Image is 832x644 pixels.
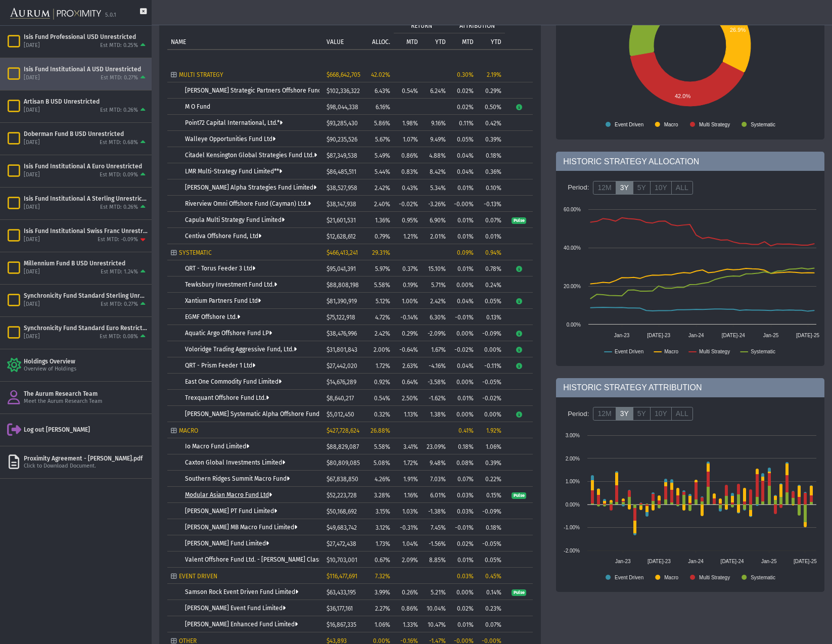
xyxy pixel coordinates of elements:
[185,378,282,385] a: East One Commodity Fund Limited
[100,107,138,114] div: Est MTD: 0.26%
[374,395,390,402] span: 0.54%
[449,616,477,632] td: 0.01%
[477,115,505,131] td: 0.42%
[481,249,501,256] div: 0.94%
[327,249,358,256] span: $466,413,241
[100,333,138,341] div: Est MTD: 0.08%
[185,524,297,531] a: [PERSON_NAME] MB Macro Fund Limited
[477,179,505,196] td: 0.10%
[24,204,40,211] div: [DATE]
[477,131,505,147] td: 0.39%
[394,163,422,179] td: 0.83%
[179,249,212,256] span: SYSTEMATIC
[100,204,138,211] div: Est MTD: 0.26%
[453,71,474,78] div: 0.30%
[24,195,148,203] div: Isis Fund Institutional A Sterling Unrestricted
[374,346,390,353] span: 2.00%
[422,551,449,568] td: 8.85%
[24,292,148,300] div: Synchronicity Fund Standard Sterling Unrestricted
[751,349,775,354] text: Systematic
[453,249,474,256] div: 0.09%
[394,551,422,568] td: 2.09%
[449,519,477,535] td: -0.01%
[24,65,148,73] div: Isis Fund Institutional A USD Unrestricted
[24,390,148,398] div: The Aurum Research Team
[24,398,148,405] div: Meet the Aurum Research Team
[614,333,630,338] text: Jan-23
[327,168,356,175] span: $86,485,511
[375,136,390,143] span: 5.67%
[422,115,449,131] td: 9.16%
[422,535,449,551] td: -1.56%
[327,411,354,418] span: $5,012,450
[376,298,390,305] span: 5.12%
[394,357,422,374] td: 2.63%
[327,152,357,159] span: $87,349,538
[449,390,477,406] td: 0.01%
[449,163,477,179] td: 0.04%
[422,309,449,325] td: 6.30%
[422,228,449,244] td: 2.01%
[185,394,269,401] a: Trexquant Offshore Fund Ltd.
[24,259,148,267] div: Millennium Fund B USD Unrestricted
[185,152,317,159] a: Citadel Kensington Global Strategies Fund Ltd.
[24,171,40,179] div: [DATE]
[24,333,40,341] div: [DATE]
[688,333,704,338] text: Jan-24
[422,454,449,471] td: 9.48%
[327,265,356,272] span: $95,041,391
[327,379,356,386] span: $14,676,289
[422,438,449,454] td: 23.09%
[100,42,138,50] div: Est MTD: 0.25%
[422,357,449,374] td: -4.16%
[24,74,40,82] div: [DATE]
[24,268,40,276] div: [DATE]
[327,217,356,224] span: $21,601,531
[564,179,593,196] div: Period:
[394,454,422,471] td: 1.72%
[477,438,505,454] td: 1.06%
[394,228,422,244] td: 1.21%
[185,346,297,353] a: Voloridge Trading Aggressive Fund, Ltd.
[179,71,223,78] span: MULTI STRATEGY
[24,33,148,41] div: Isis Fund Professional USD Unrestricted
[422,277,449,293] td: 5.71%
[615,349,643,354] text: Event Driven
[327,282,359,289] span: $88,808,198
[564,405,593,423] div: Period:
[394,406,422,422] td: 1.13%
[422,374,449,390] td: -3.58%
[722,333,745,338] text: [DATE]-24
[167,17,323,49] td: Column NAME
[422,519,449,535] td: 7.45%
[564,284,581,289] text: 20.00%
[327,233,356,240] span: $12,628,612
[185,200,311,207] a: Riverview Omni Offshore Fund (Cayman) Ltd.
[375,185,390,192] span: 2.42%
[477,471,505,487] td: 0.22%
[371,71,390,78] span: 42.02%
[185,265,255,272] a: QRT - Torus Feeder 3 Ltd
[185,443,249,450] a: Io Macro Fund Limited
[24,357,148,365] div: Holdings Overview
[185,556,354,563] a: Valent Offshore Fund Ltd. - [PERSON_NAME] Class 2x Shares
[394,325,422,341] td: 0.29%
[24,324,148,332] div: Synchronicity Fund Standard Euro Restricted
[477,82,505,99] td: 0.29%
[376,104,390,111] span: 6.16%
[477,99,505,115] td: 0.50%
[327,104,358,111] span: $98,044,338
[477,341,505,357] td: 0.00%
[374,411,390,418] span: 0.32%
[477,260,505,277] td: 0.78%
[477,406,505,422] td: 0.00%
[477,390,505,406] td: -0.02%
[449,99,477,115] td: 0.02%
[185,313,240,320] a: EGMF Offshore Ltd.
[422,487,449,503] td: 6.01%
[375,152,390,159] span: 5.49%
[394,147,422,163] td: 0.86%
[185,87,338,94] a: [PERSON_NAME] Strategic Partners Offshore Fund, Ltd.
[327,71,360,78] span: $668,642,705
[374,282,390,289] span: 5.58%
